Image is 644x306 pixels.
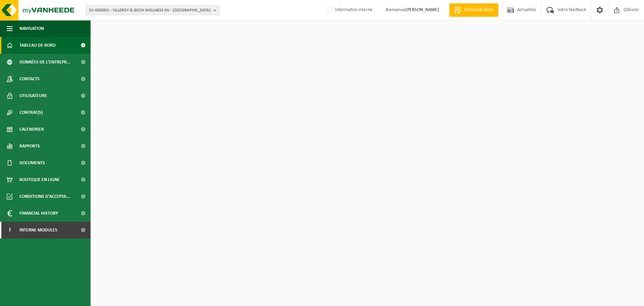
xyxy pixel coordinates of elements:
[19,20,44,37] span: Navigation
[449,3,498,17] a: Demande devis
[89,5,211,15] span: 01-000001 - VILLEROY & BOCH WELLNESS NV - [GEOGRAPHIC_DATA]
[19,104,43,121] span: Contrat(s)
[19,54,71,71] span: Données de l'entrepr...
[19,155,45,171] span: Documents
[19,138,40,155] span: Rapports
[326,5,372,15] label: Information interne
[86,5,220,15] button: 01-000001 - VILLEROY & BOCH WELLNESS NV - [GEOGRAPHIC_DATA]
[19,71,40,87] span: Contacts
[19,188,70,205] span: Conditions d'accepta...
[7,222,13,238] span: I
[19,205,58,222] span: Financial History
[19,37,56,54] span: Tableau de bord
[19,171,60,188] span: Boutique en ligne
[406,7,439,12] strong: [PERSON_NAME]
[19,87,47,104] span: Utilisateurs
[19,121,44,138] span: Calendrier
[19,222,57,238] span: Interne modules
[463,7,495,13] span: Demande devis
